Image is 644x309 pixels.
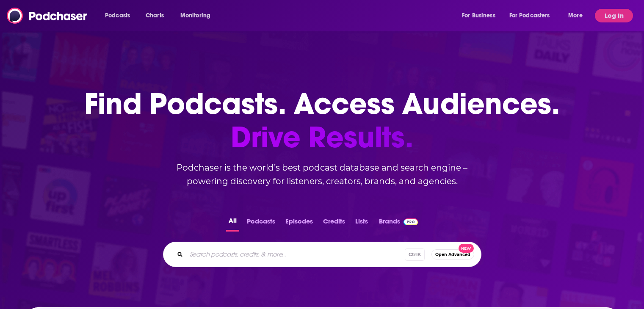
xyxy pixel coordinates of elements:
span: Drive Results. [84,121,560,154]
h2: Podchaser is the world’s best podcast database and search engine – powering discovery for listene... [153,161,492,188]
span: New [459,244,474,253]
img: Podchaser - Follow, Share and Rate Podcasts [7,8,88,24]
a: BrandsPodchaser Pro [379,215,418,232]
div: Search podcasts, credits, & more... [163,242,481,267]
span: Podcasts [105,10,130,22]
button: Lists [353,215,370,232]
button: open menu [174,9,221,22]
span: More [568,10,583,22]
span: Open Advanced [435,252,470,257]
span: Ctrl K [405,248,425,261]
input: Search podcasts, credits, & more... [186,248,405,261]
button: Open AdvancedNew [431,249,474,259]
span: For Business [462,10,495,22]
button: Podcasts [244,215,278,232]
span: For Podcasters [509,10,550,22]
button: open menu [562,9,593,22]
button: open menu [504,9,562,22]
h1: Find Podcasts. Access Audiences. [84,87,560,154]
span: Charts [146,10,164,22]
img: Podchaser Pro [404,218,418,225]
span: Monitoring [180,10,210,22]
button: open menu [99,9,141,22]
a: Charts [140,9,169,22]
button: All [226,215,239,232]
button: Episodes [283,215,315,232]
button: Credits [321,215,348,232]
button: open menu [456,9,506,22]
button: Log In [595,9,633,22]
